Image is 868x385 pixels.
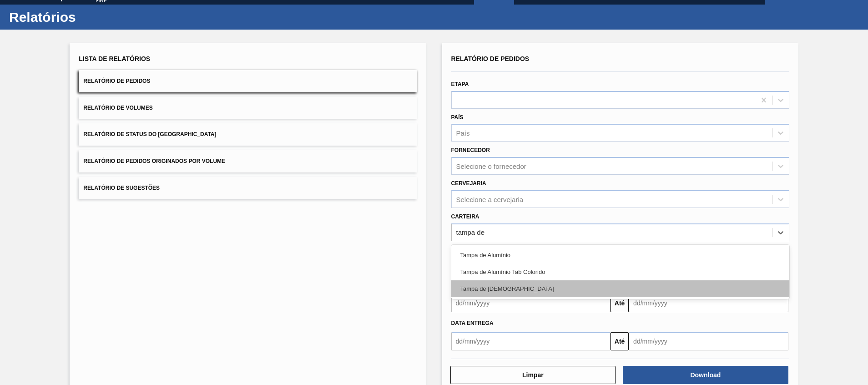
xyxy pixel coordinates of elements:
[611,332,629,350] button: Até
[629,332,788,350] input: dd/mm/yyyy
[451,213,479,220] label: Carteira
[83,105,152,111] span: Relatório de Volumes
[451,332,611,350] input: dd/mm/yyyy
[456,129,470,137] div: País
[451,114,464,121] label: País
[450,366,616,384] button: Limpar
[623,366,788,384] button: Download
[451,320,494,326] span: Data entrega
[83,158,225,164] span: Relatório de Pedidos Originados por Volume
[456,195,524,203] div: Selecione a cervejaria
[451,180,486,187] label: Cervejaria
[9,12,171,22] h1: Relatórios
[451,147,490,153] label: Fornecedor
[83,185,160,191] span: Relatório de Sugestões
[79,97,417,119] button: Relatório de Volumes
[451,55,530,62] span: Relatório de Pedidos
[451,294,611,312] input: dd/mm/yyyy
[83,131,216,137] span: Relatório de Status do [GEOGRAPHIC_DATA]
[79,70,417,92] button: Relatório de Pedidos
[451,81,469,87] label: Etapa
[629,294,788,312] input: dd/mm/yyyy
[79,123,417,146] button: Relatório de Status do [GEOGRAPHIC_DATA]
[456,162,526,170] div: Selecione o fornecedor
[451,263,789,280] div: Tampa de Alumínio Tab Colorido
[79,150,417,172] button: Relatório de Pedidos Originados por Volume
[79,177,417,199] button: Relatório de Sugestões
[451,247,789,263] div: Tampa de Alumínio
[83,78,150,84] span: Relatório de Pedidos
[79,55,150,62] span: Lista de Relatórios
[611,294,629,312] button: Até
[451,280,789,297] div: Tampa de [DEMOGRAPHIC_DATA]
